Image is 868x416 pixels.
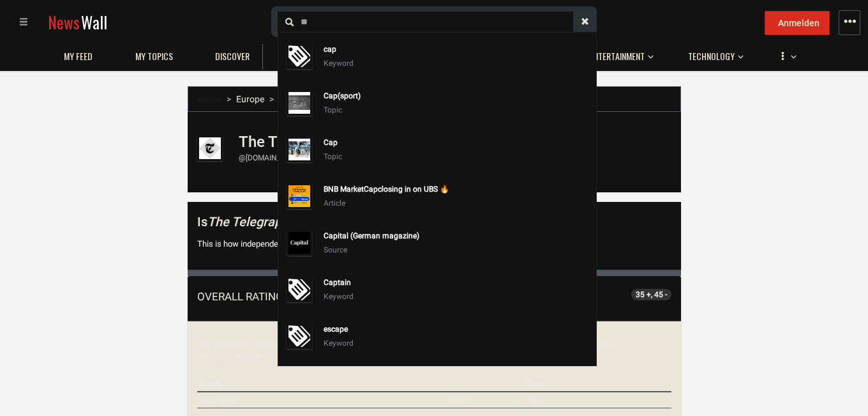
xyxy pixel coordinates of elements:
[48,10,107,34] a: NewsWall
[197,135,223,161] img: Profile picture of The Telegraph
[682,44,741,69] a: Technology
[64,50,93,62] span: My Feed
[197,376,454,392] th: Grade
[324,45,336,54] strong: cap
[324,89,591,103] div: (sport)
[324,243,591,257] div: Source
[583,38,654,69] button: Entertainment
[135,50,173,62] span: My topics
[287,277,312,302] img: interest_small.svg
[778,18,819,28] span: Anmelden
[324,229,591,243] div: ital (German magazine)
[239,140,337,149] a: The Telegraph
[324,56,591,70] div: Keyword
[631,289,671,300] span: 35 +, 45 -
[287,137,312,162] img: 5fb0011fcfab9_156789730260_m.png
[765,11,830,35] button: Anmelden
[197,392,454,408] td: very good
[198,94,221,104] a: Home
[324,138,338,147] strong: Cap
[324,278,338,287] strong: Cap
[188,276,681,321] div: OVERALL RATING:
[688,50,735,62] span: Technology
[324,150,591,164] div: Topic
[454,392,522,408] td: A+
[364,185,378,194] strong: Cap
[287,183,312,209] img: 545578950_1191418053015586_1134748643337324216_n.jpg
[215,50,250,62] span: Discover
[287,90,312,116] img: 6737463687ccc_156790956858_m.png
[324,182,591,196] div: BNB Market closing in on UBS 🔥
[324,275,591,289] div: tain
[197,215,671,229] h1: Is a reliable source?
[331,325,344,334] strong: cap
[81,10,107,34] span: Wall
[324,322,591,336] div: es e
[48,10,80,34] span: News
[197,238,671,250] div: This is how independent third parties assess the credibility and media bias of this source.
[287,230,312,256] img: 632c7d4a7c7d6_m.png
[239,153,671,164] div: @[DOMAIN_NAME]
[239,133,337,151] h1: The Telegraph
[682,38,744,69] button: Technology
[324,289,591,304] div: Keyword
[324,196,591,210] div: Article
[236,94,264,104] a: Europe
[324,336,591,350] div: Keyword
[324,91,338,100] strong: Cap
[521,376,671,392] th: Score
[207,214,288,229] span: The Telegraph
[590,50,645,62] span: Entertainment
[583,44,651,69] a: Entertainment
[287,43,312,69] img: interest_small.svg
[324,103,591,117] div: Topic
[287,323,312,349] img: interest_small.svg
[521,392,671,408] td: > 89
[324,231,338,240] strong: Cap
